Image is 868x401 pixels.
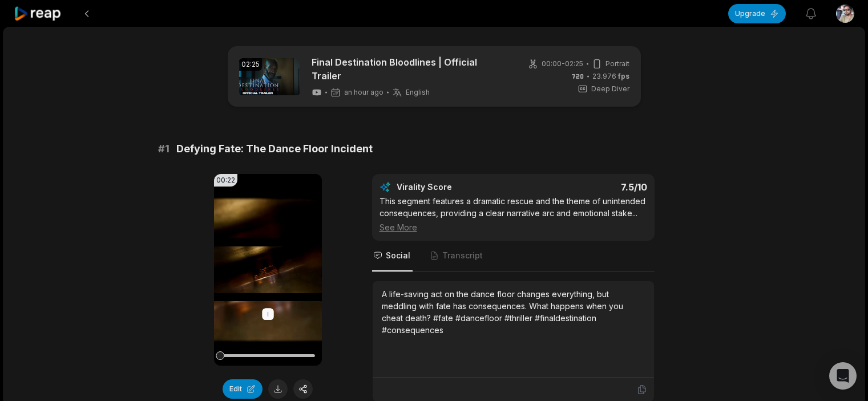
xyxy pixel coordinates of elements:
div: Virality Score [397,181,519,193]
span: Transcript [442,250,483,261]
div: This segment features a dramatic rescue and the theme of unintended consequences, providing a cle... [380,195,647,233]
span: Social [386,250,410,261]
div: 7.5 /10 [524,181,647,193]
video: Your browser does not support mp4 format. [214,174,322,366]
div: See More [380,221,647,233]
span: 23.976 [592,71,629,82]
span: # 1 [158,141,169,157]
nav: Tabs [372,241,655,272]
span: Defying Fate: The Dance Floor Incident [176,141,373,157]
span: 00:00 - 02:25 [542,59,583,69]
div: A life-saving act on the dance floor changes everything, but meddling with fate has consequences.... [382,288,645,336]
span: Deep Diver [591,84,629,94]
button: Edit [223,379,263,399]
a: Final Destination Bloodlines | Official Trailer [312,55,508,83]
span: an hour ago [344,88,383,97]
span: Portrait [605,59,629,69]
span: English [406,88,430,97]
div: Open Intercom Messenger [829,362,857,390]
span: fps [618,72,629,80]
button: Upgrade [728,4,786,23]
